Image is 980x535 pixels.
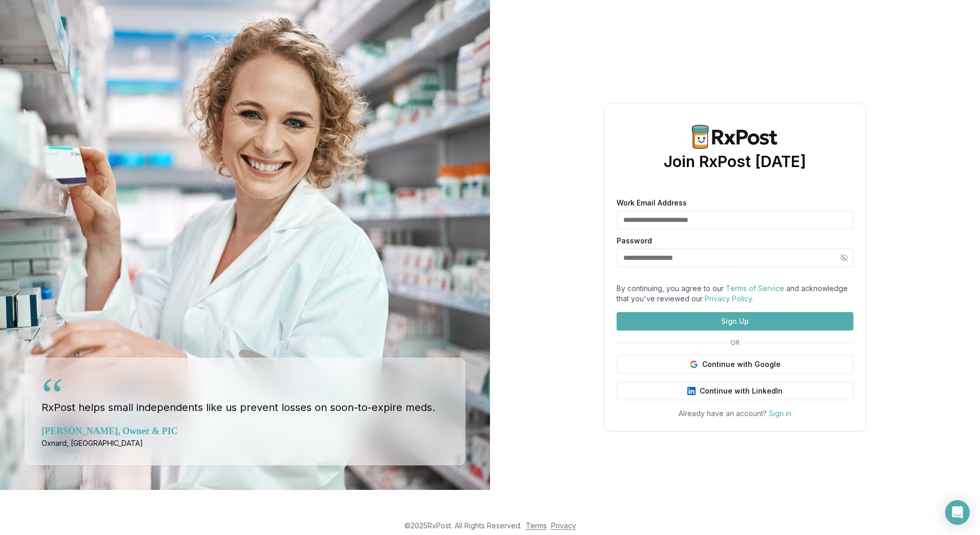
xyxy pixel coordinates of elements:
[617,312,853,331] button: Sign Up
[526,521,547,530] a: Terms
[664,152,806,171] h1: Join RxPost [DATE]
[42,424,448,438] div: [PERSON_NAME], Owner & PIC
[769,409,791,418] a: Sign in
[679,409,767,418] span: Already have an account?
[617,283,853,304] div: By continuing, you agree to our and acknowledge that you've reviewed our
[617,237,853,244] label: Password
[726,284,784,293] a: Terms of Service
[617,355,853,374] button: Continue with Google
[551,521,576,530] a: Privacy
[835,249,853,267] button: Hide password
[42,371,64,420] div: “
[726,339,744,347] span: OR
[945,500,970,525] div: Open Intercom Messenger
[617,382,853,400] button: Continue with LinkedIn
[686,125,784,149] img: RxPost Logo
[42,379,448,416] blockquote: RxPost helps small independents like us prevent losses on soon-to-expire meds.
[690,360,698,368] img: Google
[42,438,448,448] div: Oxnard, [GEOGRAPHIC_DATA]
[617,199,853,207] label: Work Email Address
[705,294,753,303] a: Privacy Policy.
[687,387,696,395] img: LinkedIn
